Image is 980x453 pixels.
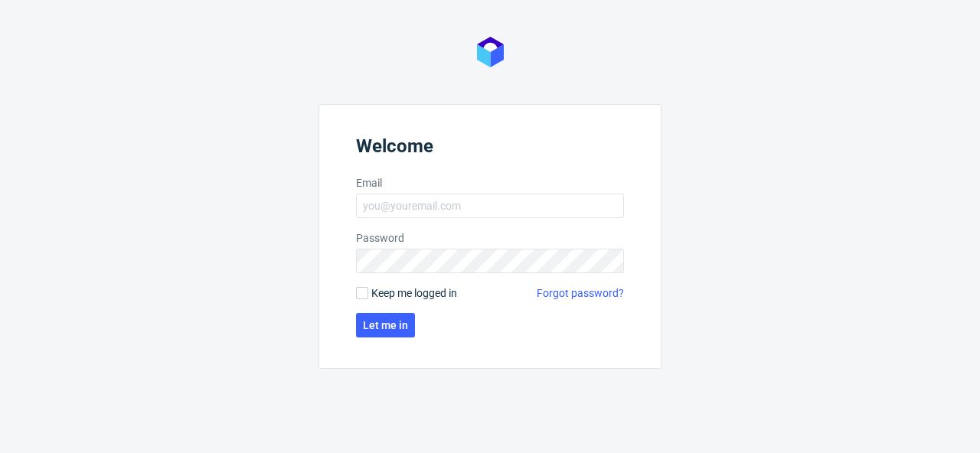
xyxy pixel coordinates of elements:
[356,230,624,246] label: Password
[371,285,457,301] span: Keep me logged in
[356,313,415,337] button: Let me in
[363,320,408,331] span: Let me in
[356,194,624,218] input: you@youremail.com
[356,175,624,191] label: Email
[537,285,624,301] a: Forgot password?
[356,135,624,163] header: Welcome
